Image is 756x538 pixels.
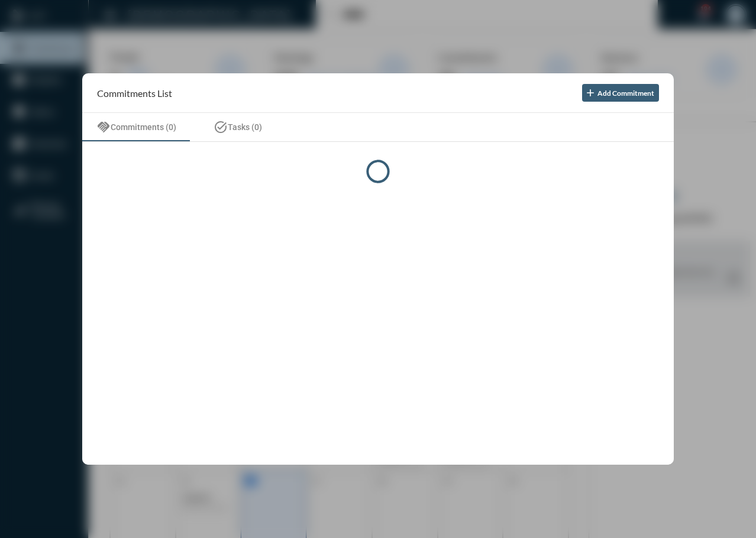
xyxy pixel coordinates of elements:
button: Add Commitment [582,84,659,102]
span: Tasks (0) [228,122,262,132]
mat-icon: add [584,87,596,99]
h2: Commitments List [97,87,172,99]
mat-icon: handshake [96,120,111,134]
span: Commitments (0) [111,122,176,132]
mat-icon: task_alt [214,120,228,134]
